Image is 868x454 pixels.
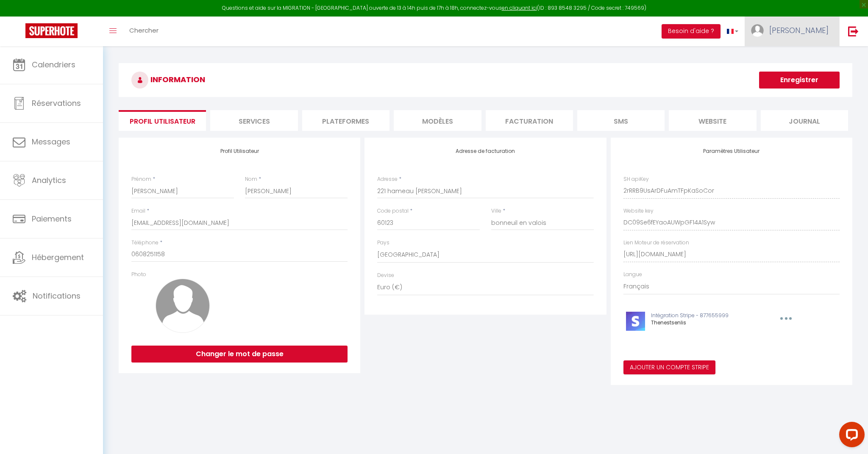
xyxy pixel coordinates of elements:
[123,17,165,46] a: Chercher
[119,110,206,131] li: Profil Utilisateur
[626,312,645,331] img: stripe-logo.jpeg
[623,207,654,215] label: Website key
[848,26,859,36] img: logout
[662,24,721,39] button: Besoin d'aide ?
[745,17,839,46] a: ... [PERSON_NAME]
[32,175,66,185] span: Analytics
[377,175,398,183] label: Adresse
[623,175,649,183] label: SH apiKey
[623,360,715,375] button: Ajouter un compte Stripe
[129,26,159,35] span: Chercher
[210,110,298,131] li: Services
[651,319,686,326] span: Thenestsenlis
[577,110,665,131] li: SMS
[486,110,573,131] li: Facturation
[156,279,210,333] img: avatar.png
[131,271,146,279] label: Photo
[302,110,389,131] li: Plateformes
[394,110,481,131] li: MODÈLES
[32,98,81,108] span: Réservations
[131,239,159,247] label: Téléphone
[832,418,868,454] iframe: LiveChat chat widget
[33,291,81,301] span: Notifications
[623,239,689,247] label: Lien Moteur de réservation
[245,175,257,183] label: Nom
[623,271,642,279] label: Langue
[377,148,593,154] h4: Adresse de facturation
[119,63,852,97] h3: INFORMATION
[651,312,761,320] p: Intégration Stripe - 877655999
[759,72,840,89] button: Enregistrer
[491,207,501,215] label: Ville
[32,213,72,224] span: Paiements
[32,136,70,147] span: Messages
[32,59,75,70] span: Calendriers
[669,110,756,131] li: website
[25,23,78,38] img: Super Booking
[131,346,348,363] button: Changer le mot de passe
[769,25,829,36] span: [PERSON_NAME]
[377,207,409,215] label: Code postal
[377,239,389,247] label: Pays
[32,252,84,263] span: Hébergement
[623,148,840,154] h4: Paramètres Utilisateur
[131,175,151,183] label: Prénom
[377,271,394,280] label: Devise
[131,148,348,154] h4: Profil Utilisateur
[751,24,764,37] img: ...
[502,4,537,11] a: en cliquant ici
[761,110,848,131] li: Journal
[131,207,145,215] label: Email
